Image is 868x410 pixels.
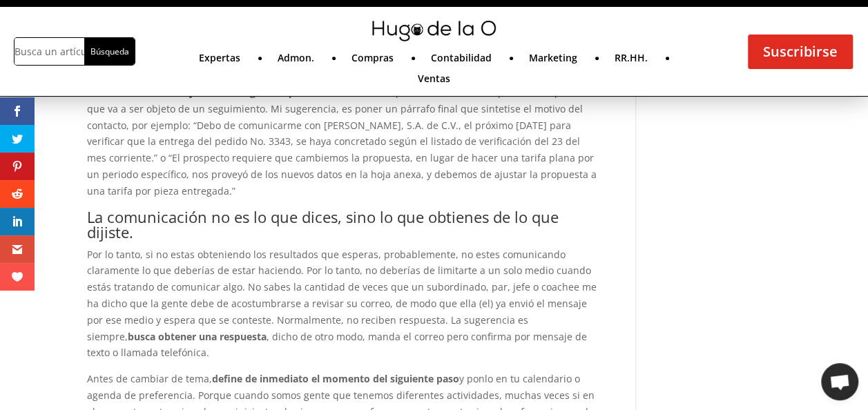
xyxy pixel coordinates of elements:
a: Expertas [199,53,240,68]
a: Suscribirse [748,35,853,69]
h3: La comunicación no es lo que dices, sino lo que obtienes de lo que dijiste. [87,209,598,246]
p: Por lo tanto, si no estas obteniendo los resultados que esperas, probablemente, no estes comunica... [87,246,598,371]
a: Chat abierto [821,363,858,400]
a: Ventas [418,74,450,89]
a: Compras [351,53,394,68]
strong: define de inmediato el momento del siguiente paso [212,372,459,385]
input: Búsqueda [84,38,135,65]
a: Contabilidad [431,53,492,68]
strong: busca obtener una respuesta [128,330,267,343]
img: mini-hugo-de-la-o-logo [372,21,495,41]
a: mini-hugo-de-la-o-logo [372,31,495,44]
p: Después y antes de terminar tu comunicación con otras personas o de revisar los pendientes que ti... [87,68,598,208]
input: Busca un artículo [15,38,84,65]
a: RR.HH. [615,53,648,68]
a: Admon. [278,53,314,68]
a: Marketing [529,53,577,68]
